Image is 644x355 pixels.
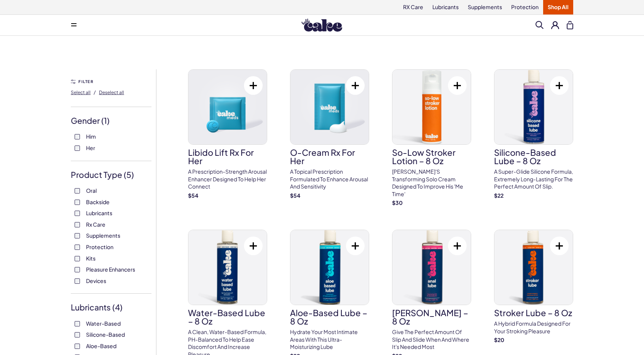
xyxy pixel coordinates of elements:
[188,192,198,199] strong: $ 54
[71,86,91,98] button: Select all
[188,168,267,190] p: A prescription-strength arousal enhancer designed to help her connect
[494,168,573,190] p: A super-glide silicone formula, extremely long-lasting for the perfect amount of slip.
[86,197,110,207] span: Backside
[392,70,471,144] img: So-Low Stroker Lotion – 8 oz
[71,90,91,95] span: Select all
[392,148,471,165] h3: So-Low Stroker Lotion – 8 oz
[75,222,80,227] input: Rx Care
[290,309,369,325] h3: Aloe-Based Lube – 8 oz
[494,230,573,305] img: Stroker Lube – 8 oz
[86,219,105,229] span: Rx Care
[188,69,267,199] a: Libido Lift Rx For HerLibido Lift Rx For HerA prescription-strength arousal enhancer designed to ...
[86,253,96,263] span: Kits
[290,328,369,351] p: Hydrate your most intimate areas with this ultra-moisturizing lube
[75,332,80,337] input: Silicone-Based
[392,168,471,198] p: [PERSON_NAME]'s transforming solo cream designed to improve his 'me time'
[86,329,125,339] span: Silicone-Based
[86,143,95,153] span: Her
[86,276,106,286] span: Devices
[392,69,471,207] a: So-Low Stroker Lotion – 8 ozSo-Low Stroker Lotion – 8 oz[PERSON_NAME]'s transforming solo cream d...
[290,168,369,190] p: A topical prescription formulated to enhance arousal and sensitivity
[494,70,573,144] img: Silicone-Based Lube – 8 oz
[86,242,113,252] span: Protection
[75,245,80,250] input: Protection
[86,230,120,240] span: Supplements
[99,90,124,95] span: Deselect all
[290,230,369,305] img: Aloe-Based Lube – 8 oz
[290,69,369,199] a: O-Cream Rx for HerO-Cream Rx for HerA topical prescription formulated to enhance arousal and sens...
[290,148,369,165] h3: O-Cream Rx for Her
[75,134,80,139] input: Him
[75,256,80,261] input: Kits
[75,278,80,284] input: Devices
[494,309,573,317] h3: Stroker Lube – 8 oz
[75,344,80,349] input: Aloe-Based
[86,131,96,141] span: Him
[94,89,96,96] span: /
[86,318,121,328] span: Water-Based
[494,69,573,199] a: Silicone-Based Lube – 8 ozSilicone-Based Lube – 8 ozA super-glide silicone formula, extremely lon...
[99,86,124,98] button: Deselect all
[290,70,369,144] img: O-Cream Rx for Her
[188,230,267,305] img: Water-Based Lube – 8 oz
[188,309,267,325] h3: Water-Based Lube – 8 oz
[392,199,403,206] strong: $ 30
[86,264,135,274] span: Pleasure Enhancers
[392,309,471,325] h3: [PERSON_NAME] – 8 oz
[494,336,504,343] strong: $ 20
[494,148,573,165] h3: Silicone-Based Lube – 8 oz
[86,341,116,351] span: Aloe-Based
[188,70,267,144] img: Libido Lift Rx For Her
[494,230,573,344] a: Stroker Lube – 8 ozStroker Lube – 8 ozA hybrid formula designed for your stroking pleasure$20
[86,185,97,195] span: Oral
[494,320,573,335] p: A hybrid formula designed for your stroking pleasure
[75,321,80,326] input: Water-Based
[86,208,112,218] span: Lubricants
[392,230,471,305] img: Anal Lube – 8 oz
[75,233,80,238] input: Supplements
[75,200,80,205] input: Backside
[188,148,267,165] h3: Libido Lift Rx For Her
[392,328,471,351] p: Give the perfect amount of slip and slide when and where it's needed most
[290,192,300,199] strong: $ 54
[75,267,80,272] input: Pleasure Enhancers
[301,19,342,32] img: Hello Cake
[75,188,80,193] input: Oral
[75,146,80,151] input: Her
[494,192,504,199] strong: $ 22
[75,211,80,216] input: Lubricants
